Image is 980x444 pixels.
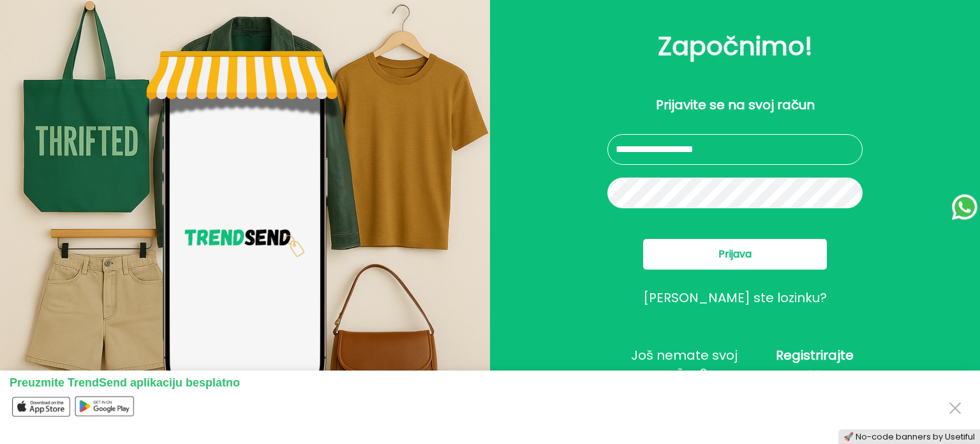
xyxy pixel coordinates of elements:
[718,247,752,262] span: Prijava
[843,431,975,442] a: 🚀 No-code banners by Usetiful
[10,376,240,389] span: Preuzmite TrendSend aplikaciju besplatno
[607,356,863,372] button: Još nemate svoj račun?Registrirajte se
[945,395,965,419] button: Close
[766,346,863,382] span: Registrirajte se
[643,239,827,270] button: Prijava
[510,27,960,65] h2: Započnimo!
[643,290,827,305] button: [PERSON_NAME] ste lozinku?
[656,96,815,114] p: Prijavite se na svoj račun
